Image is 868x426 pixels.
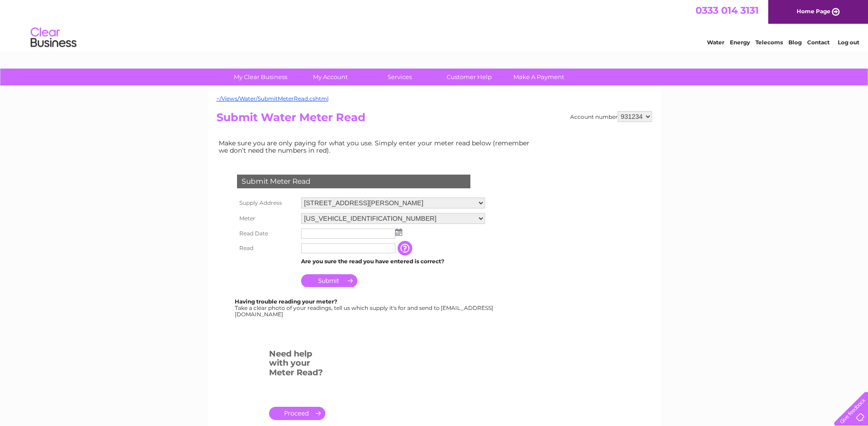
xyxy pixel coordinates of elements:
[30,24,77,52] img: logo.png
[269,347,325,382] h3: Need help with your Meter Read?
[501,69,577,85] a: Make A Payment
[695,5,759,16] a: 0333 014 3131
[237,175,470,188] div: Submit Meter Read
[292,69,368,85] a: My Account
[216,111,652,128] h2: Submit Water Meter Read
[299,256,487,267] td: Are you sure the read you have entered is correct?
[216,137,537,156] td: Make sure you are only paying for what you use. Simply enter your meter read below (remember we d...
[218,5,651,44] div: Clear Business is a trading name of Verastar Limited (registered in [GEOGRAPHIC_DATA] No. 3667643...
[788,39,802,46] a: Blog
[838,39,859,46] a: Log out
[235,298,337,305] b: Having trouble reading your meter?
[570,111,652,122] div: Account number
[223,69,298,85] a: My Clear Business
[707,39,724,46] a: Water
[235,195,299,211] th: Supply Address
[235,226,299,241] th: Read Date
[269,407,325,420] a: .
[216,95,329,102] a: ~/Views/Water/SubmitMeterRead.cshtml
[398,241,414,256] input: Information
[235,241,299,256] th: Read
[395,229,402,236] img: ...
[235,298,495,317] div: Take a clear photo of your readings, tell us which supply it's for and send to [EMAIL_ADDRESS][DO...
[431,69,507,85] a: Customer Help
[730,39,750,46] a: Energy
[301,274,357,287] input: Submit
[235,211,299,226] th: Meter
[755,39,783,46] a: Telecoms
[362,69,437,85] a: Services
[807,39,830,46] a: Contact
